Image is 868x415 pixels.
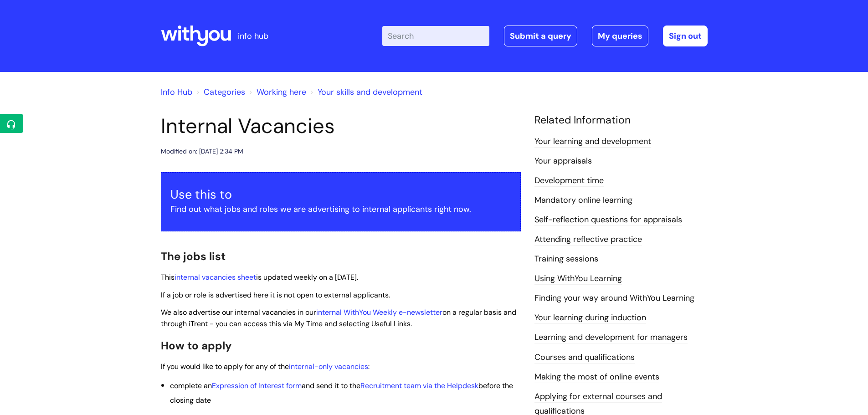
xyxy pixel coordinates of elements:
[316,307,442,317] a: internal WithYou Weekly e-newsletter
[161,362,370,371] span: If you would like to apply for any of the :
[663,26,708,46] a: Sign out
[534,312,646,324] a: Your learning during induction
[534,292,694,304] a: Finding your way around WithYou Learning
[534,195,632,206] a: Mandatory online learning
[170,187,511,202] h3: Use this to
[247,85,306,99] li: Working here
[382,26,489,46] input: Search
[360,381,478,390] a: Recruitment team via the Helpdesk
[534,114,708,127] h4: Related Information
[382,26,708,46] div: | -
[161,290,390,300] span: If a job or role is advertised here it is not open to external applicants.
[170,202,511,216] p: Find out what jobs and roles we are advertising to internal applicants right now.
[534,136,651,148] a: Your learning and development
[161,146,243,157] div: Modified on: [DATE] 2:34 PM
[534,253,598,265] a: Training sessions
[257,87,306,97] a: Working here
[308,85,422,99] li: Your skills and development
[238,29,268,43] p: info hub
[534,371,659,383] a: Making the most of online events
[204,87,245,97] a: Categories
[534,234,642,246] a: Attending reflective practice
[195,85,245,99] li: Solution home
[174,395,211,405] span: losing date
[534,175,604,187] a: Development time
[534,332,688,343] a: Learning and development for managers
[534,155,592,167] a: Your appraisals
[592,26,648,46] a: My queries
[534,352,635,364] a: Courses and qualifications
[161,87,192,97] a: Info Hub
[170,381,513,405] span: and send it to the before the c
[534,273,622,285] a: Using WithYou Learning
[161,307,516,328] span: We also advertise our internal vacancies in our on a regular basis and through iTrent - you can a...
[534,214,682,226] a: Self-reflection questions for appraisals
[170,381,212,390] span: complete an
[161,272,358,282] span: This is updated weekly on a [DATE].
[175,272,256,282] a: internal vacancies sheet
[318,87,422,97] a: Your skills and development
[161,114,521,138] h1: Internal Vacancies
[504,26,577,46] a: Submit a query
[289,362,368,371] a: internal-only vacancies
[212,381,302,390] a: Expression of Interest form
[161,249,226,263] span: The jobs list
[161,338,232,353] span: How to apply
